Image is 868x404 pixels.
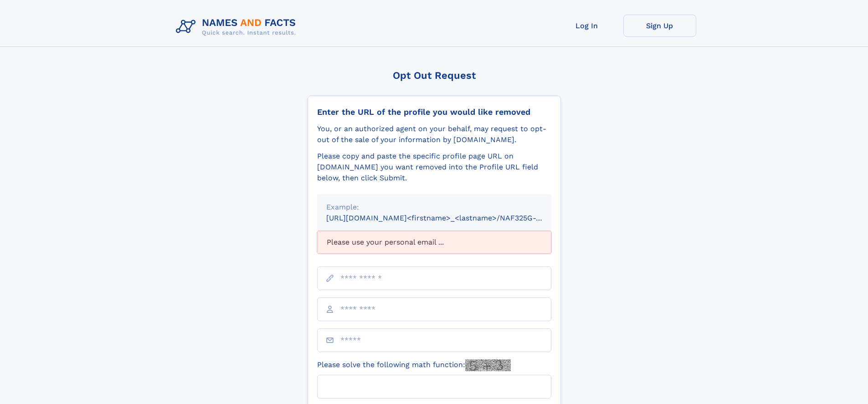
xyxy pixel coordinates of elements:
label: Please solve the following math function: [317,359,511,371]
a: Sign Up [623,15,696,37]
div: Please use your personal email ... [317,231,551,254]
a: Log In [550,15,623,37]
small: [URL][DOMAIN_NAME]<firstname>_<lastname>/NAF325G-xxxxxxxx [326,214,569,222]
div: You, or an authorized agent on your behalf, may request to opt-out of the sale of your informatio... [317,123,551,145]
div: Enter the URL of the profile you would like removed [317,107,551,117]
div: Please copy and paste the specific profile page URL on [DOMAIN_NAME] you want removed into the Pr... [317,151,551,184]
div: Opt Out Request [308,70,561,81]
img: Logo Names and Facts [172,15,303,39]
div: Example: [326,202,542,213]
